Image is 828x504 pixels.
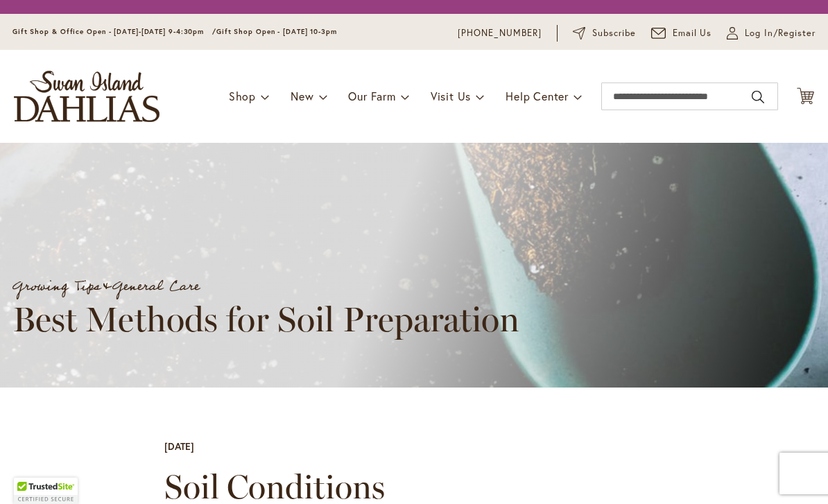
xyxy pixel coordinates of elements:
[745,26,816,40] span: Log In/Register
[506,89,569,103] span: Help Center
[431,89,471,103] span: Visit Us
[14,71,159,122] a: store logo
[651,26,712,40] a: Email Us
[216,27,337,36] span: Gift Shop Open - [DATE] 10-3pm
[112,273,199,299] a: General Care
[12,273,101,299] a: Growing Tips
[229,89,256,103] span: Shop
[592,26,636,40] span: Subscribe
[291,89,313,103] span: New
[573,26,636,40] a: Subscribe
[12,27,216,36] span: Gift Shop & Office Open - [DATE]-[DATE] 9-4:30pm /
[727,26,816,40] a: Log In/Register
[164,440,194,453] div: [DATE]
[348,89,395,103] span: Our Farm
[12,299,634,340] h1: Best Methods for Soil Preparation
[673,26,712,40] span: Email Us
[458,26,542,40] a: [PHONE_NUMBER]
